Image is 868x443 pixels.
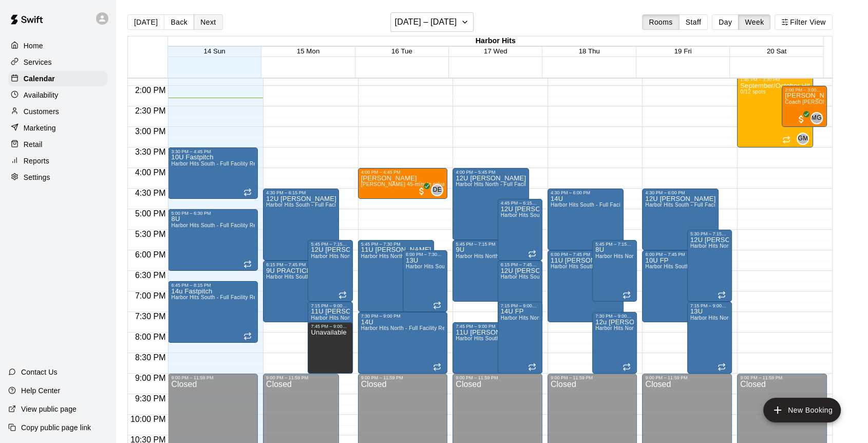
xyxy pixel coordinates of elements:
p: Availability [24,90,59,100]
div: 7:15 PM – 9:00 PM [501,303,539,308]
div: 6:15 PM – 7:45 PM: 9U PRACTICE [263,261,339,322]
button: 15 Mon [297,47,319,55]
div: 7:15 PM – 9:00 PM: 11U HIMENES [308,302,352,374]
span: Harbor Hits South - Full Facility Rental [171,294,265,300]
span: All customers have paid [417,186,427,196]
span: 4:30 PM [133,189,168,197]
div: McKenna Gadberry [810,112,823,124]
div: Settings [8,170,107,185]
button: 17 Wed [484,47,507,55]
button: Rooms [642,14,679,30]
div: 6:15 PM – 7:45 PM [501,262,539,267]
div: 1:45 PM – 3:30 PM: September/October Hitting & Fielding Group - Saturdays 1:45-3:15pm - 8 session... [737,76,813,147]
span: 10:00 PM [128,415,168,423]
span: Harbor Hits South - Full Facility Rental [551,202,645,208]
div: 6:00 PM – 7:30 PM [406,252,444,257]
div: 4:30 PM – 6:15 PM: 12U FP VANDERVORT [263,189,339,261]
h6: [DATE] – [DATE] [395,15,457,29]
a: Marketing [8,120,107,136]
span: 19 Fri [674,47,692,55]
span: Recurring event [622,363,631,371]
div: 1:45 PM – 3:30 PM [740,77,810,82]
button: Week [738,14,770,30]
div: 9:00 PM – 11:59 PM [171,375,255,380]
p: Customers [24,106,59,117]
span: Graham Mercado [801,133,809,145]
div: 2:00 PM – 3:00 PM: Ashlyn Powell [782,86,826,127]
p: Marketing [24,123,56,133]
span: Recurring event [243,332,252,340]
button: [DATE] [127,14,164,30]
div: 5:45 PM – 7:15 PM: 9U [452,240,529,302]
div: 9:00 PM – 11:59 PM [266,375,336,380]
button: 20 Sat [767,47,787,55]
span: Recurring event [243,188,252,196]
p: Help Center [21,385,60,396]
div: 2:00 PM – 3:00 PM [785,87,823,93]
span: Harbor Hits South - Full Facility Rental [551,264,645,269]
div: 6:00 PM – 7:45 PM [645,252,715,257]
span: 5:30 PM [133,230,168,238]
span: 0/12 spots filled [740,89,765,95]
span: Recurring event [622,291,631,299]
div: 4:45 PM – 6:15 PM: 12U KELLER [498,199,542,261]
div: 6:00 PM – 7:45 PM: 11U NEWTON [548,250,624,322]
div: 4:45 PM – 6:15 PM [501,200,539,206]
div: 6:45 PM – 8:15 PM [171,283,255,288]
p: Contact Us [21,367,58,377]
span: Harbor Hits South - Full Facility Rental [645,264,739,269]
div: 6:00 PM – 7:45 PM: 10U FP [642,250,718,322]
span: 5:00 PM [133,209,168,218]
span: Recurring event [528,250,536,258]
span: Harbor Hits North - Full Facility Rental [501,315,594,321]
div: 7:15 PM – 9:00 PM [690,303,729,308]
span: DE [433,185,442,195]
span: GM [798,134,808,144]
span: Harbor Hits South - Full Facility Rental [266,274,360,280]
span: Recurring event [243,260,252,268]
button: 18 Thu [579,47,600,55]
button: Next [194,14,222,30]
div: 7:15 PM – 9:00 PM: 13U [687,302,732,374]
span: Harbor Hits South - Full Facility Rental [266,202,360,208]
span: [PERSON_NAME] 45-minute private pitching instruction [361,181,497,187]
div: 5:00 PM – 6:30 PM [171,211,255,216]
p: Home [24,41,43,51]
span: 2:00 PM [133,86,168,95]
div: 5:45 PM – 7:15 PM [456,242,525,247]
span: 9:30 PM [133,394,168,403]
span: Harbor Hits North - Full Facility Rental [361,253,455,259]
span: 7:00 PM [133,291,168,300]
span: 16 Tue [391,47,412,55]
a: Home [8,38,107,53]
div: 7:30 PM – 9:00 PM [595,313,634,319]
span: Harbor Hits North - Full Facility Rental [595,253,689,259]
span: Harbor Hits North - Full Facility Rental [690,315,784,321]
div: 4:30 PM – 6:00 PM: 12U SCHULTZ [642,189,718,250]
div: 7:45 PM – 9:00 PM [456,324,525,329]
div: 9:00 PM – 11:59 PM [551,375,634,380]
span: Harbor Hits South - Full Facility Rental [171,161,265,167]
p: Reports [24,156,49,166]
span: 7:30 PM [133,312,168,321]
span: Davis Engel [435,184,443,196]
div: 7:15 PM – 9:00 PM: 14U FP [498,302,542,374]
button: Staff [679,14,708,30]
div: 7:30 PM – 9:00 PM [361,313,445,319]
div: Graham Mercado [797,133,809,145]
button: Back [164,14,194,30]
span: Recurring event [782,136,790,144]
div: 3:30 PM – 4:45 PM: 10U Fastpitch [168,147,258,199]
span: Harbor Hits South - Full Facility Rental [406,264,500,269]
div: 7:15 PM – 9:00 PM [311,303,349,308]
div: 9:00 PM – 11:59 PM [456,375,539,380]
div: 6:00 PM – 7:30 PM: 13U [403,250,447,312]
p: Settings [24,172,50,182]
a: Reports [8,153,107,169]
div: 7:30 PM – 9:00 PM: 14U [358,312,448,374]
div: Davis Engel [431,184,443,196]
